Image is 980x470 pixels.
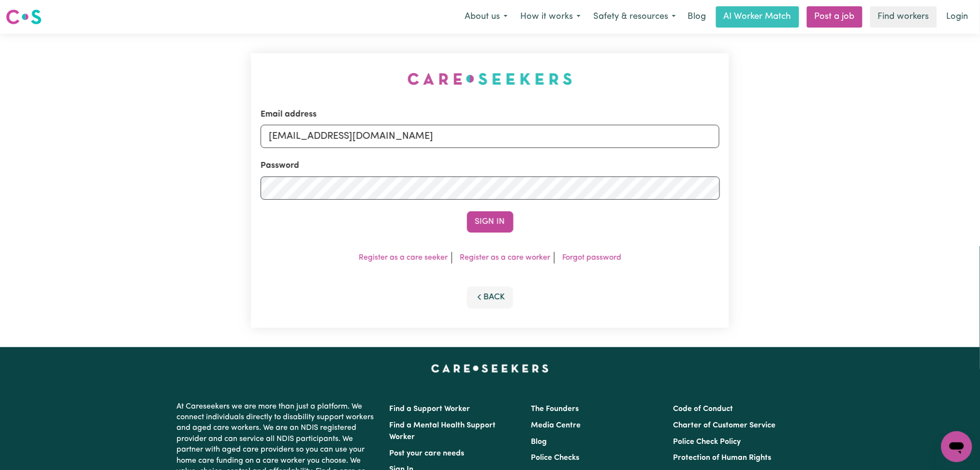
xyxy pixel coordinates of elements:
a: Login [941,6,974,28]
a: Blog [682,6,712,28]
a: Register as a care seeker [359,254,448,262]
img: Careseekers logo [6,8,42,26]
a: Police Checks [531,454,580,462]
button: Back [467,287,513,308]
a: Post a job [807,6,863,28]
a: Blog [531,438,547,446]
input: Email address [261,125,720,148]
button: How it works [514,7,587,27]
a: Media Centre [531,422,581,429]
a: Forgot password [562,254,621,262]
a: AI Worker Match [716,6,799,28]
a: Careseekers logo [6,6,42,28]
a: Find a Support Worker [390,405,470,413]
a: Find workers [870,6,937,28]
a: Charter of Customer Service [673,422,775,429]
a: Find a Mental Health Support Worker [390,422,496,441]
button: Sign In [467,211,513,233]
a: Code of Conduct [673,405,733,413]
label: Password [261,160,299,172]
button: About us [458,7,514,27]
button: Safety & resources [587,7,682,27]
label: Email address [261,108,317,121]
a: Police Check Policy [673,438,741,446]
a: Post your care needs [390,450,465,457]
a: Careseekers home page [431,365,549,372]
a: Protection of Human Rights [673,454,771,462]
a: Register as a care worker [460,254,550,262]
iframe: Button to launch messaging window [941,431,972,462]
a: The Founders [531,405,579,413]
